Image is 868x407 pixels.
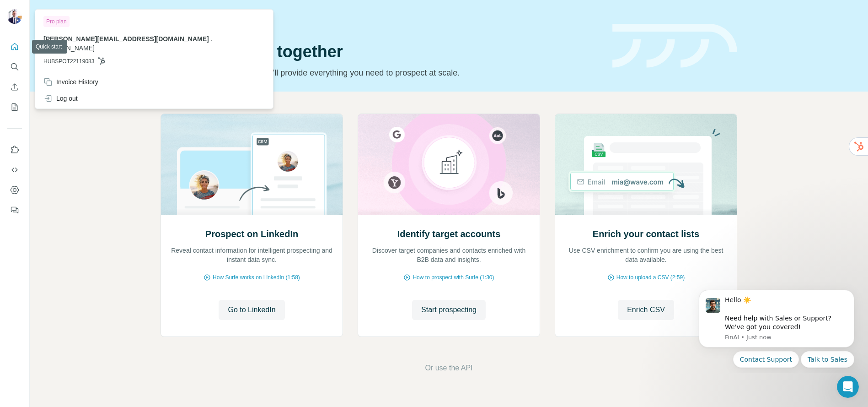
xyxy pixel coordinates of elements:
[213,273,300,282] span: How Surfe works on LinkedIn (1:58)
[7,99,22,115] button: My lists
[43,35,209,43] span: [PERSON_NAME][EMAIL_ADDRESS][DOMAIN_NAME]
[837,376,859,398] iframe: Intercom live chat
[412,300,486,320] button: Start prospecting
[593,228,699,240] h2: Enrich your contact lists
[161,17,601,26] div: Quick start
[7,141,22,158] button: Use Surfe on LinkedIn
[425,363,472,374] button: Or use the API
[413,273,494,282] span: How to prospect with Surfe (1:30)
[7,38,22,55] button: Quick start
[7,79,22,95] button: Enrich CSV
[7,202,22,218] button: Feedback
[367,246,530,264] p: Discover target companies and contacts enriched with B2B data and insights.
[205,228,298,240] h2: Prospect on LinkedIn
[7,182,22,198] button: Dashboard
[618,300,674,320] button: Enrich CSV
[170,246,333,264] p: Reveal contact information for intelligent prospecting and instant data sync.
[685,282,868,373] iframe: Intercom notifications message
[161,114,343,215] img: Prospect on LinkedIn
[211,35,213,43] span: .
[358,114,540,215] img: Identify target accounts
[564,246,728,264] p: Use CSV enrichment to confirm you are using the best data available.
[612,24,737,68] img: banner
[627,304,665,315] span: Enrich CSV
[161,66,601,79] p: Pick your starting point and we’ll provide everything you need to prospect at scale.
[43,94,78,103] div: Log out
[7,59,22,75] button: Search
[161,43,601,61] h1: Let’s prospect together
[43,44,95,52] span: [DOMAIN_NAME]
[7,9,22,24] img: Avatar
[397,228,501,240] h2: Identify target accounts
[555,114,737,215] img: Enrich your contact lists
[219,300,284,320] button: Go to LinkedIn
[616,273,685,282] span: How to upload a CSV (2:59)
[421,304,477,315] span: Start prospecting
[228,304,275,315] span: Go to LinkedIn
[43,16,70,27] div: Pro plan
[43,77,98,87] div: Invoice History
[43,57,94,65] span: HUBSPOT22119083
[7,162,22,178] button: Use Surfe API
